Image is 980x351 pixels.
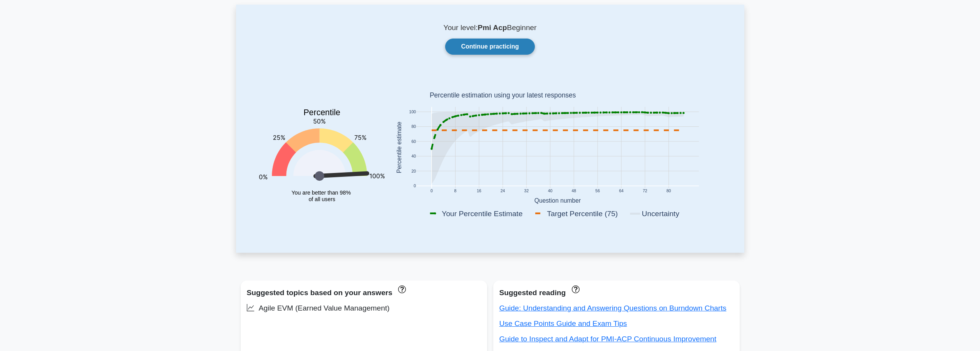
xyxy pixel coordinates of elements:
[255,23,726,32] p: Your level: Beginner
[411,155,416,159] text: 40
[548,189,552,193] text: 40
[414,184,416,188] text: 0
[291,190,351,196] tspan: You are better than 98%
[396,285,406,293] a: These topics have been answered less than 50% correct. Topics disapear when you answer questions ...
[477,189,481,193] text: 16
[478,24,507,32] b: Pmi Acp
[429,92,576,99] text: Percentile estimation using your latest responses
[395,122,402,173] text: Percentile estimate
[247,302,481,314] div: Agile EVM (Earned Value Management)
[524,189,529,193] text: 32
[643,189,647,193] text: 72
[308,196,335,202] tspan: of all users
[454,189,456,193] text: 8
[247,287,481,299] div: Suggested topics based on your answers
[595,189,600,193] text: 56
[499,287,734,299] div: Suggested reading
[499,335,717,343] a: Guide to Inspect and Adapt for PMI-ACP Continuous Improvement
[500,189,505,193] text: 24
[430,189,432,193] text: 0
[499,319,627,327] a: Use Case Points Guide and Exam Tips
[534,197,581,204] text: Question number
[409,110,416,114] text: 100
[666,189,671,193] text: 80
[445,39,534,55] a: Continue practicing
[619,189,623,193] text: 64
[499,304,727,312] a: Guide: Understanding and Answering Questions on Burndown Charts
[303,108,340,118] text: Percentile
[411,139,416,144] text: 60
[411,125,416,129] text: 80
[571,189,576,193] text: 48
[411,169,416,173] text: 20
[570,285,579,293] a: These concepts have been answered less than 50% correct. The guides disapear when you answer ques...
